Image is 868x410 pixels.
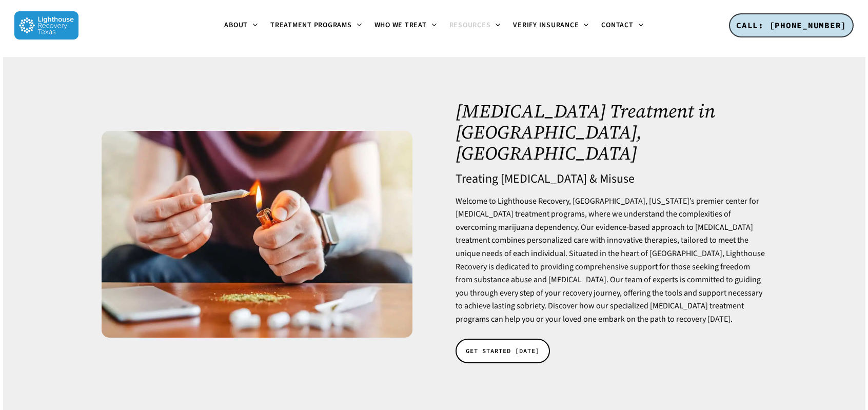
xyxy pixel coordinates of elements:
[443,22,507,30] a: Resources
[601,20,633,30] span: Contact
[729,13,854,38] a: CALL: [PHONE_NUMBER]
[14,11,78,40] img: Lighthouse Recovery Texas
[595,22,649,30] a: Contact
[466,346,540,356] span: GET STARTED [DATE]
[513,20,579,30] span: Verify Insurance
[736,20,846,30] span: CALL: [PHONE_NUMBER]
[449,20,491,30] span: Resources
[270,20,352,30] span: Treatment Programs
[456,339,550,363] a: GET STARTED [DATE]
[102,131,412,338] img: Canabis cigarrete and lighter in hand.
[368,22,443,30] a: Who We Treat
[507,22,595,30] a: Verify Insurance
[456,195,766,326] p: Welcome to Lighthouse Recovery, [GEOGRAPHIC_DATA], [US_STATE]’s premier center for [MEDICAL_DATA]...
[218,22,264,30] a: About
[224,20,248,30] span: About
[456,101,766,164] h1: [MEDICAL_DATA] Treatment in [GEOGRAPHIC_DATA], [GEOGRAPHIC_DATA]
[264,22,368,30] a: Treatment Programs
[374,20,427,30] span: Who We Treat
[456,172,766,186] h4: Treating [MEDICAL_DATA] & Misuse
